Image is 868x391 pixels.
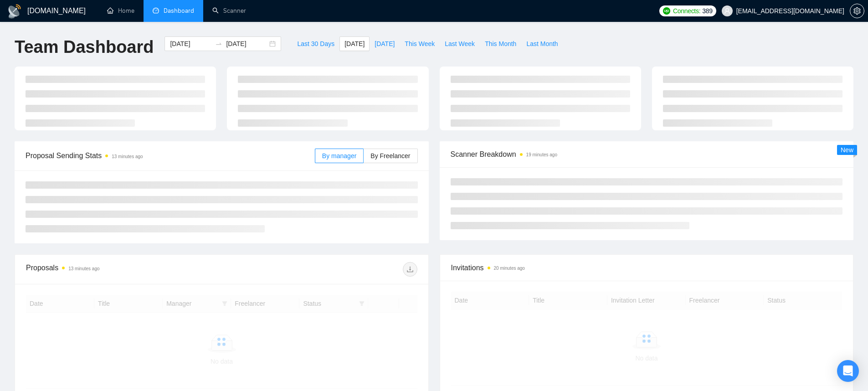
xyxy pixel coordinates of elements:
[526,152,557,157] time: 19 minutes ago
[841,146,853,154] span: New
[107,7,134,15] a: homeHome
[339,36,370,51] button: [DATE]
[850,4,864,18] button: setting
[521,36,563,51] button: Last Month
[170,39,211,49] input: Start date
[297,39,334,49] span: Last 30 Days
[15,36,154,58] h1: Team Dashboard
[212,7,246,15] a: searchScanner
[724,8,730,14] span: user
[370,36,400,51] button: [DATE]
[400,36,440,51] button: This Week
[673,6,700,16] span: Connects:
[68,266,99,271] time: 13 minutes ago
[837,360,859,382] div: Open Intercom Messenger
[153,7,159,14] span: dashboard
[292,36,339,51] button: Last 30 Days
[405,39,435,49] span: This Week
[112,154,143,159] time: 13 minutes ago
[494,266,525,271] time: 20 minutes ago
[26,262,221,277] div: Proposals
[850,7,864,15] a: setting
[451,149,843,160] span: Scanner Breakdown
[164,7,194,15] span: Dashboard
[445,39,475,49] span: Last Week
[26,150,315,161] span: Proposal Sending Stats
[663,7,670,15] img: upwork-logo.png
[850,7,864,15] span: setting
[322,152,356,159] span: By manager
[215,40,222,47] span: swap-right
[375,39,395,49] span: [DATE]
[215,40,222,47] span: to
[344,39,365,49] span: [DATE]
[7,4,22,19] img: logo
[485,39,516,49] span: This Month
[226,39,267,49] input: End date
[702,6,712,16] span: 389
[440,36,480,51] button: Last Week
[480,36,521,51] button: This Month
[526,39,558,49] span: Last Month
[451,262,842,273] span: Invitations
[370,152,410,159] span: By Freelancer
